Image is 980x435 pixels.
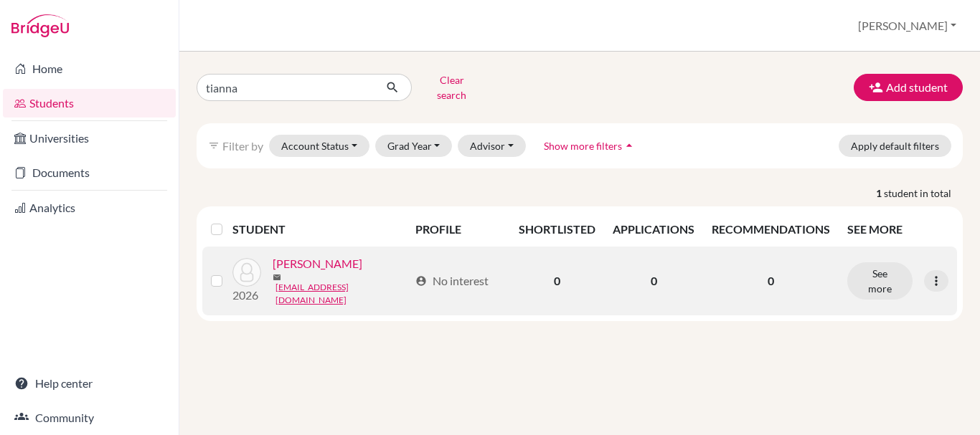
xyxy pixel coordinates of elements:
span: student in total [884,186,963,201]
button: [PERSON_NAME] [852,12,963,39]
button: Clear search [412,69,491,106]
th: APPLICATIONS [604,212,703,247]
button: Advisor [458,135,526,157]
td: 0 [510,247,604,315]
button: Add student [854,74,963,101]
span: Show more filters [544,140,622,152]
button: Apply default filters [839,135,951,157]
input: Find student by name... [197,74,374,101]
a: Students [3,89,176,118]
th: SEE MORE [839,212,957,247]
p: 0 [712,272,830,290]
i: filter_list [208,140,220,151]
th: PROFILE [407,212,510,247]
span: account_circle [415,275,427,287]
a: Universities [3,124,176,153]
a: Analytics [3,193,176,222]
img: GASTON, TIANNA MARIE [232,258,261,287]
a: Community [3,403,176,432]
th: RECOMMENDATIONS [703,212,839,247]
td: 0 [604,247,703,315]
a: Help center [3,369,176,398]
a: [EMAIL_ADDRESS][DOMAIN_NAME] [275,281,410,307]
span: mail [273,273,281,282]
img: Bridge-U [11,14,69,37]
a: Home [3,54,176,83]
a: [PERSON_NAME] [273,255,362,272]
button: See more [847,262,913,300]
th: STUDENT [232,212,407,247]
i: arrow_drop_up [622,138,636,153]
button: Account Status [269,135,369,157]
p: 2026 [232,287,261,304]
button: Grad Year [375,135,453,157]
button: Show more filtersarrow_drop_up [532,135,649,157]
a: Documents [3,158,176,187]
th: SHORTLISTED [510,212,604,247]
strong: 1 [876,186,884,201]
span: Filter by [222,139,263,153]
div: No interest [415,272,489,290]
